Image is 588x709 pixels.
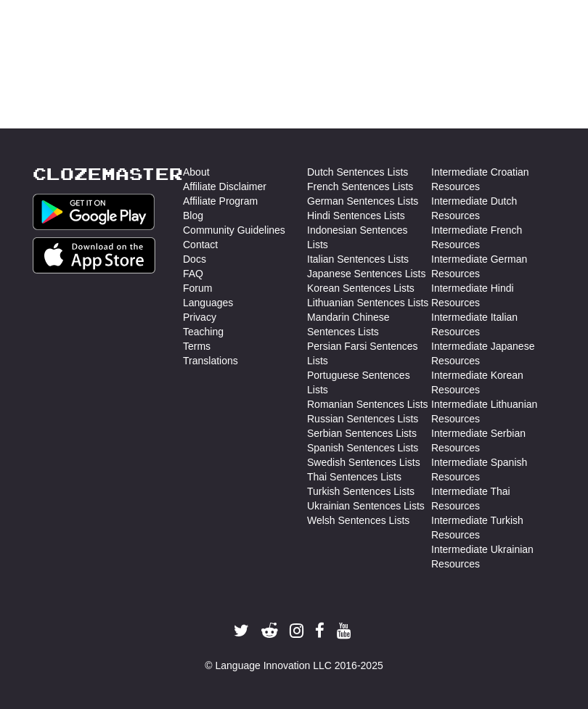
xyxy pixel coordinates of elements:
a: Languages [183,295,233,310]
a: Romanian Sentences Lists [307,397,428,411]
a: Welsh Sentences Lists [307,513,409,528]
a: Lithuanian Sentences Lists [307,295,428,310]
a: Korean Sentences Lists [307,281,415,295]
a: Japanese Sentences Lists [307,266,425,281]
a: Affiliate Disclaimer [183,179,266,194]
a: Dutch Sentences Lists [307,165,408,179]
a: Terms [183,339,211,353]
a: Mandarin Chinese Sentences Lists [307,310,431,339]
a: Swedish Sentences Lists [307,455,420,470]
a: Intermediate Japanese Resources [431,339,555,368]
a: Intermediate Hindi Resources [431,281,555,310]
a: German Sentences Lists [307,194,418,208]
a: Translations [183,353,238,368]
img: Get it on App Store [33,237,155,274]
a: About [183,165,210,179]
a: Hindi Sentences Lists [307,208,405,223]
a: Intermediate Croatian Resources [431,165,555,194]
a: Ukrainian Sentences Lists [307,499,425,513]
a: Russian Sentences Lists [307,411,418,426]
a: Indonesian Sentences Lists [307,223,431,252]
a: Contact [183,237,218,252]
a: Docs [183,252,206,266]
img: Get it on Google Play [33,194,155,230]
a: Thai Sentences Lists [307,470,401,484]
a: Italian Sentences Lists [307,252,409,266]
a: Forum [183,281,212,295]
a: Intermediate Serbian Resources [431,426,555,455]
a: French Sentences Lists [307,179,413,194]
a: Spanish Sentences Lists [307,440,418,455]
a: Portuguese Sentences Lists [307,368,431,397]
a: Privacy [183,310,216,324]
a: Community Guidelines [183,223,285,237]
a: Teaching [183,324,224,339]
a: Affiliate Program [183,194,258,208]
a: FAQ [183,266,203,281]
a: Blog [183,208,203,223]
a: Intermediate German Resources [431,252,555,281]
a: Intermediate Spanish Resources [431,455,555,484]
a: Intermediate Thai Resources [431,484,555,513]
a: Intermediate Dutch Resources [431,194,555,223]
a: Intermediate French Resources [431,223,555,252]
a: Intermediate Lithuanian Resources [431,397,555,426]
a: Intermediate Italian Resources [431,310,555,339]
a: Turkish Sentences Lists [307,484,415,499]
div: © Language Innovation LLC 2016-2025 [33,658,555,673]
a: Intermediate Ukrainian Resources [431,542,555,571]
a: Clozemaster [33,165,183,183]
a: Intermediate Turkish Resources [431,513,555,542]
a: Persian Farsi Sentences Lists [307,339,431,368]
a: Serbian Sentences Lists [307,426,417,440]
a: Intermediate Korean Resources [431,368,555,397]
